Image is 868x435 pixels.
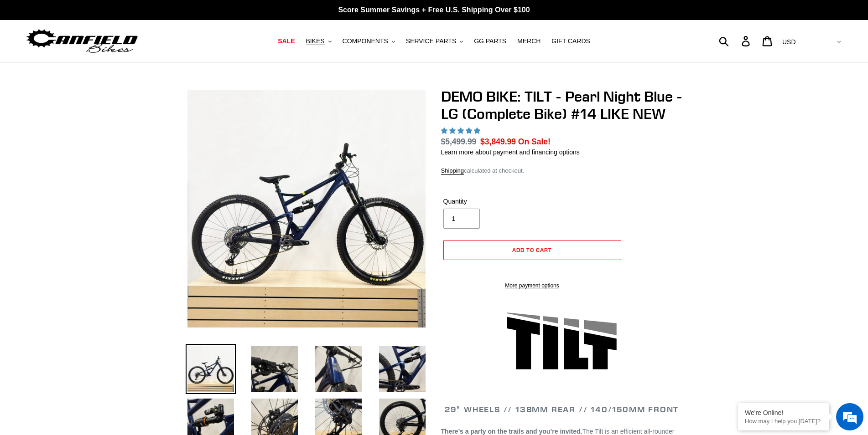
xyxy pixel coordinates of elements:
b: There’s a party on the trails and you’re invited. [441,428,582,435]
label: Quantity [443,197,530,206]
span: SALE [278,37,295,45]
span: Add to cart [512,246,552,253]
a: GG PARTS [469,35,511,47]
button: BIKES [301,35,336,47]
input: Search [724,31,747,51]
span: MERCH [517,37,541,45]
button: SERVICE PARTS [401,35,468,47]
img: Load image into Gallery viewer, DEMO BIKE: TILT - Pearl Night Blue - LG (Complete Bike) #14 LIKE NEW [249,344,300,394]
span: COMPONENTS [343,37,388,45]
div: We're Online! [745,409,822,416]
a: More payment options [443,281,621,290]
a: Shipping [441,167,464,175]
a: SALE [273,35,299,47]
button: Add to cart [443,240,621,260]
img: Load image into Gallery viewer, DEMO BIKE: TILT - Pearl Night Blue - LG (Complete Bike) #14 LIKE NEW [313,344,364,394]
span: SERVICE PARTS [406,37,456,45]
div: calculated at checkout. [441,166,683,175]
span: 5.00 stars [441,127,482,134]
span: $3,849.99 [480,137,516,146]
span: GG PARTS [474,37,506,45]
span: On Sale! [518,136,551,148]
img: Load image into Gallery viewer, DEMO BIKE: TILT - Pearl Night Blue - LG (Complete Bike) #14 LIKE NEW [377,344,427,394]
a: GIFT CARDS [547,35,595,47]
h1: DEMO BIKE: TILT - Pearl Night Blue - LG (Complete Bike) #14 LIKE NEW [441,88,683,123]
span: GIFT CARDS [551,37,590,45]
img: Canfield Bikes [25,27,139,56]
a: MERCH [513,35,545,47]
button: COMPONENTS [338,35,400,47]
p: How may I help you today? [745,418,822,425]
img: Load image into Gallery viewer, Canfield-Bikes-Tilt-LG-Demo [186,344,236,394]
span: 29" WHEELS // 138mm REAR // 140/150mm FRONT [445,404,679,415]
span: BIKES [306,37,324,45]
s: $5,499.99 [441,137,477,146]
a: Learn more about payment and financing options [441,148,580,156]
